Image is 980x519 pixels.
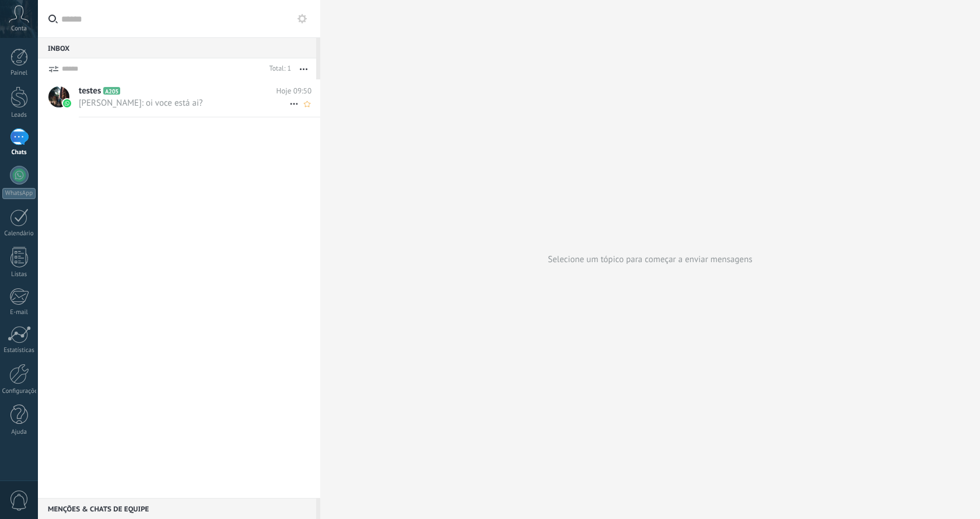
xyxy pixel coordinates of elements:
[2,69,36,77] div: Painel
[38,79,320,117] a: testes A205 Hoje 09:50 [PERSON_NAME]: oi voce está ai?
[2,429,36,436] div: Ajuda
[79,97,289,109] span: [PERSON_NAME]: oi voce está ai?
[2,271,36,278] div: Listas
[2,347,36,354] div: Estatísticas
[2,230,36,238] div: Calendário
[2,188,36,199] div: WhatsApp
[79,85,101,97] span: testes
[103,87,120,95] span: A205
[276,85,311,97] span: Hoje 09:50
[38,498,316,519] div: Menções & Chats de equipe
[291,58,316,79] button: Mais
[265,63,291,75] div: Total: 1
[11,25,27,33] span: Conta
[2,388,36,395] div: Configurações
[2,149,36,156] div: Chats
[2,112,36,119] div: Leads
[2,309,36,316] div: E-mail
[63,99,71,107] img: waba.svg
[38,37,316,58] div: Inbox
